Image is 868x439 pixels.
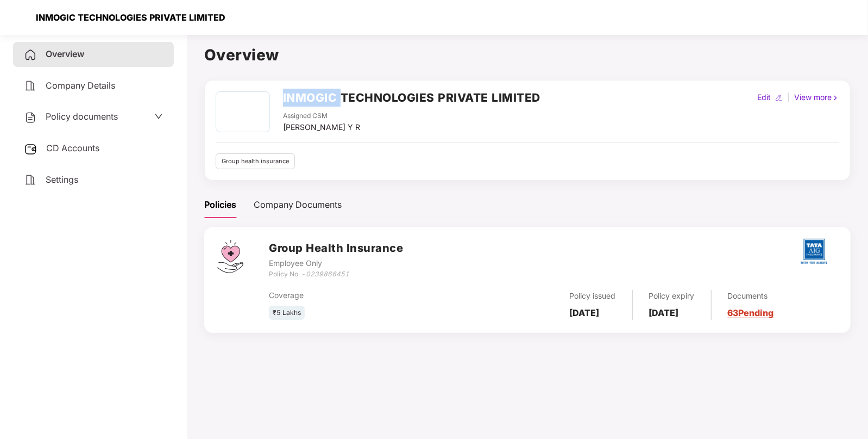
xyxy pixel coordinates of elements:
div: Company Documents [254,198,342,212]
img: editIcon [775,94,783,102]
div: Coverage [269,289,458,301]
i: 0239866451 [306,270,349,278]
div: INMOGIC TECHNOLOGIES PRIVATE LIMITED [29,12,225,23]
img: svg+xml;base64,PHN2ZyB4bWxucz0iaHR0cDovL3d3dy53My5vcmcvMjAwMC9zdmciIHdpZHRoPSIyNCIgaGVpZ2h0PSIyNC... [24,48,37,61]
img: rightIcon [832,94,839,102]
span: CD Accounts [46,143,99,153]
b: [DATE] [570,307,600,318]
b: [DATE] [649,307,679,318]
img: svg+xml;base64,PHN2ZyB4bWxucz0iaHR0cDovL3d3dy53My5vcmcvMjAwMC9zdmciIHdpZHRoPSI0Ny43MTQiIGhlaWdodD... [217,240,243,273]
div: Policy No. - [269,269,403,280]
img: svg+xml;base64,PHN2ZyB3aWR0aD0iMjUiIGhlaWdodD0iMjQiIHZpZXdCb3g9IjAgMCAyNSAyNCIgZmlsbD0ibm9uZSIgeG... [24,143,37,156]
h3: Group Health Insurance [269,240,403,257]
div: Policies [204,198,236,212]
img: tatag.png [795,232,833,270]
h2: INMOGIC TECHNOLOGIES PRIVATE LIMITED [283,89,540,107]
div: Documents [728,290,774,302]
div: View more [792,91,841,103]
div: Assigned CSM [283,111,360,121]
img: svg+xml;base64,PHN2ZyB4bWxucz0iaHR0cDovL3d3dy53My5vcmcvMjAwMC9zdmciIHdpZHRoPSIyNCIgaGVpZ2h0PSIyNC... [24,79,37,92]
span: Policy documents [46,111,118,122]
div: [PERSON_NAME] Y R [283,121,360,133]
span: Overview [46,48,84,59]
img: svg+xml;base64,PHN2ZyB4bWxucz0iaHR0cDovL3d3dy53My5vcmcvMjAwMC9zdmciIHdpZHRoPSIyNCIgaGVpZ2h0PSIyNC... [24,111,37,124]
span: down [154,112,163,121]
div: Policy issued [570,290,616,302]
a: 63 Pending [728,307,774,318]
img: svg+xml;base64,PHN2ZyB4bWxucz0iaHR0cDovL3d3dy53My5vcmcvMjAwMC9zdmciIHdpZHRoPSIyNCIgaGVpZ2h0PSIyNC... [24,174,37,187]
div: Employee Only [269,257,403,269]
div: Group health insurance [216,153,295,169]
div: Edit [755,91,773,103]
span: Settings [46,174,78,185]
div: Policy expiry [649,290,695,302]
div: | [785,91,792,103]
span: Company Details [46,80,115,91]
div: ₹5 Lakhs [269,306,305,320]
h1: Overview [204,43,851,67]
